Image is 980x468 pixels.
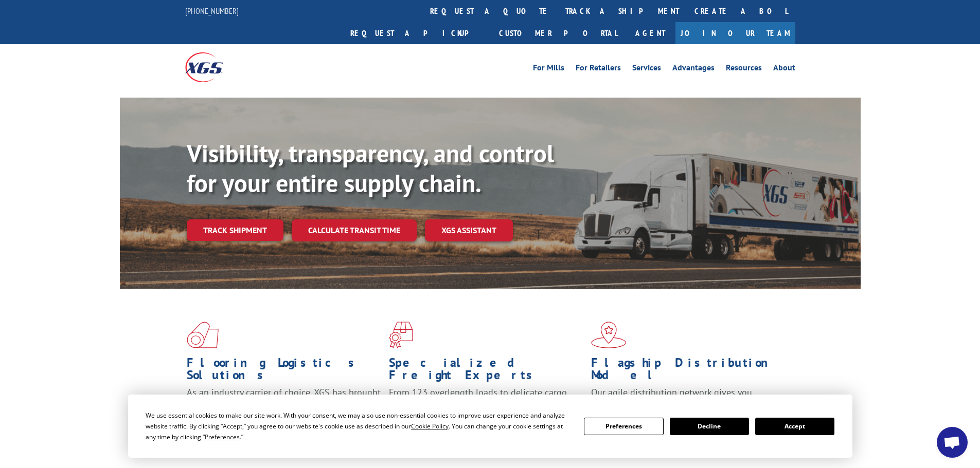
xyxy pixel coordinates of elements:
[411,422,449,430] span: Cookie Policy
[187,386,381,423] span: As an industry carrier of choice, XGS has brought innovation and dedication to flooring logistics...
[672,64,715,75] a: Advantages
[591,357,786,386] h1: Flagship Distribution Model
[584,418,663,435] button: Preferences
[425,219,513,241] a: XGS ASSISTANT
[773,64,795,75] a: About
[389,322,413,348] img: xgs-icon-focused-on-flooring-red
[625,22,675,44] a: Agent
[187,219,283,241] a: Track shipment
[755,418,834,435] button: Accept
[389,386,583,432] p: From 123 overlength loads to delicate cargo, our experienced staff knows the best way to move you...
[591,386,780,410] span: Our agile distribution network gives you nationwide inventory management on demand.
[146,410,572,442] div: We use essential cookies to make our site work. With your consent, we may also use non-essential ...
[187,137,554,199] b: Visibility, transparency, and control for your entire supply chain.
[128,395,852,458] div: Cookie Consent Prompt
[187,322,219,348] img: xgs-icon-total-supply-chain-intelligence-red
[292,219,417,241] a: Calculate transit time
[576,64,621,75] a: For Retailers
[937,427,968,458] div: Open chat
[533,64,564,75] a: For Mills
[187,357,381,386] h1: Flooring Logistics Solutions
[389,357,583,386] h1: Specialized Freight Experts
[185,6,239,16] a: [PHONE_NUMBER]
[670,418,749,435] button: Decline
[343,22,491,44] a: Request a pickup
[591,322,627,348] img: xgs-icon-flagship-distribution-model-red
[205,433,240,441] span: Preferences
[675,22,795,44] a: Join Our Team
[632,64,661,75] a: Services
[491,22,625,44] a: Customer Portal
[726,64,762,75] a: Resources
